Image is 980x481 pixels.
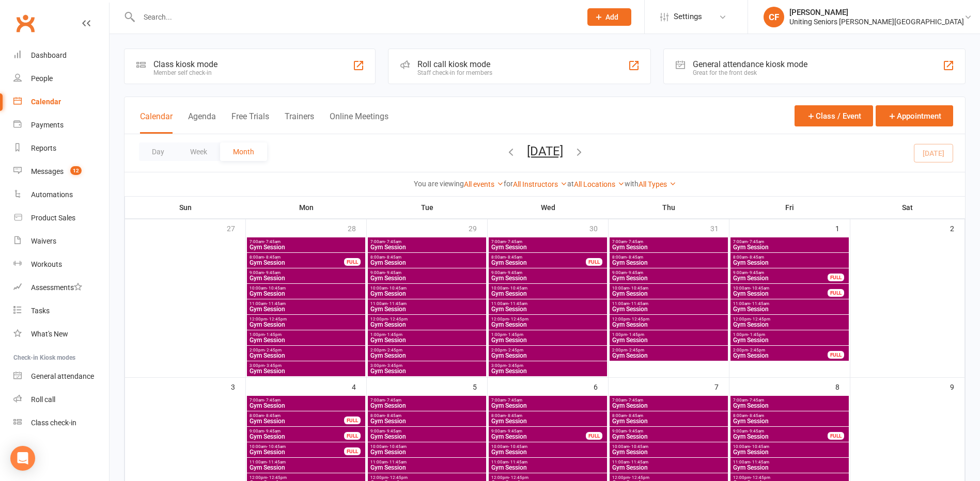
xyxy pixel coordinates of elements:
[506,255,522,260] span: - 8:45am
[488,197,609,218] th: Wed
[249,322,363,328] span: Gym Session
[733,291,828,297] span: Gym Session
[13,44,109,67] a: Dashboard
[950,378,965,395] div: 9
[835,219,850,236] div: 1
[414,180,464,188] strong: You are viewing
[267,460,286,464] span: - 11:45am
[13,160,109,183] a: Messages 12
[733,332,847,337] span: 1:00pm
[177,142,220,161] button: Week
[586,258,602,266] div: FULL
[693,59,807,69] div: General attendance kiosk mode
[370,368,484,374] span: Gym Session
[285,111,314,134] button: Trainers
[249,434,345,440] span: Gym Session
[627,348,644,352] span: - 2:45pm
[249,275,363,281] span: Gym Session
[491,332,605,337] span: 1:00pm
[589,219,608,236] div: 30
[249,244,363,250] span: Gym Session
[473,378,487,395] div: 5
[31,214,75,222] div: Product Sales
[733,337,847,343] span: Gym Session
[31,190,73,199] div: Automations
[31,419,76,427] div: Class check-in
[264,429,281,434] span: - 9:45am
[491,275,605,281] span: Gym Session
[509,317,528,322] span: - 12:45pm
[417,59,492,69] div: Roll call kiosk mode
[265,348,282,352] span: - 2:45pm
[330,111,388,134] button: Online Meetings
[31,307,50,315] div: Tasks
[674,5,702,28] span: Settings
[491,418,605,424] span: Gym Session
[733,449,847,455] span: Gym Session
[612,413,726,418] span: 8:00am
[491,352,605,359] span: Gym Session
[153,69,217,76] div: Member self check-in
[385,429,401,434] span: - 9:45am
[750,460,769,464] span: - 11:45am
[828,351,844,359] div: FULL
[609,197,729,218] th: Thu
[387,460,407,464] span: - 11:45am
[508,460,527,464] span: - 11:45am
[612,337,726,343] span: Gym Session
[733,398,847,403] span: 7:00am
[629,301,648,306] span: - 11:45am
[491,403,605,409] span: Gym Session
[370,460,484,464] span: 11:00am
[733,429,828,434] span: 9:00am
[370,434,484,440] span: Gym Session
[748,239,764,244] span: - 7:45am
[733,275,828,281] span: Gym Session
[31,98,61,106] div: Calendar
[13,299,109,323] a: Tasks
[370,337,484,343] span: Gym Session
[491,270,605,275] span: 9:00am
[31,121,64,129] div: Payments
[370,286,484,291] span: 10:00am
[733,413,847,418] span: 8:00am
[367,197,488,218] th: Tue
[491,255,586,260] span: 8:00am
[629,460,648,464] span: - 11:45am
[188,111,216,134] button: Agenda
[385,413,401,418] span: - 8:45am
[264,413,281,418] span: - 8:45am
[627,398,643,403] span: - 7:45am
[31,372,94,380] div: General attendance
[574,180,625,188] a: All Locations
[13,206,109,230] a: Product Sales
[612,244,726,250] span: Gym Session
[612,429,726,434] span: 9:00am
[612,317,726,322] span: 12:00pm
[612,444,726,449] span: 10:00am
[506,348,523,352] span: - 2:45pm
[370,348,484,352] span: 2:00pm
[950,219,965,236] div: 2
[370,275,484,281] span: Gym Session
[370,291,484,297] span: Gym Session
[789,8,964,17] div: [PERSON_NAME]
[748,255,764,260] span: - 8:45am
[835,378,850,395] div: 8
[352,378,366,395] div: 4
[231,111,269,134] button: Free Trials
[630,317,649,322] span: - 12:45pm
[264,239,281,244] span: - 7:45am
[13,411,109,435] a: Class kiosk mode
[31,74,53,83] div: People
[506,398,522,403] span: - 7:45am
[733,460,847,464] span: 11:00am
[733,260,847,266] span: Gym Session
[612,270,726,275] span: 9:00am
[733,348,828,352] span: 2:00pm
[506,429,522,434] span: - 9:45am
[249,418,345,424] span: Gym Session
[31,283,82,292] div: Assessments
[612,460,726,464] span: 11:00am
[469,219,487,236] div: 29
